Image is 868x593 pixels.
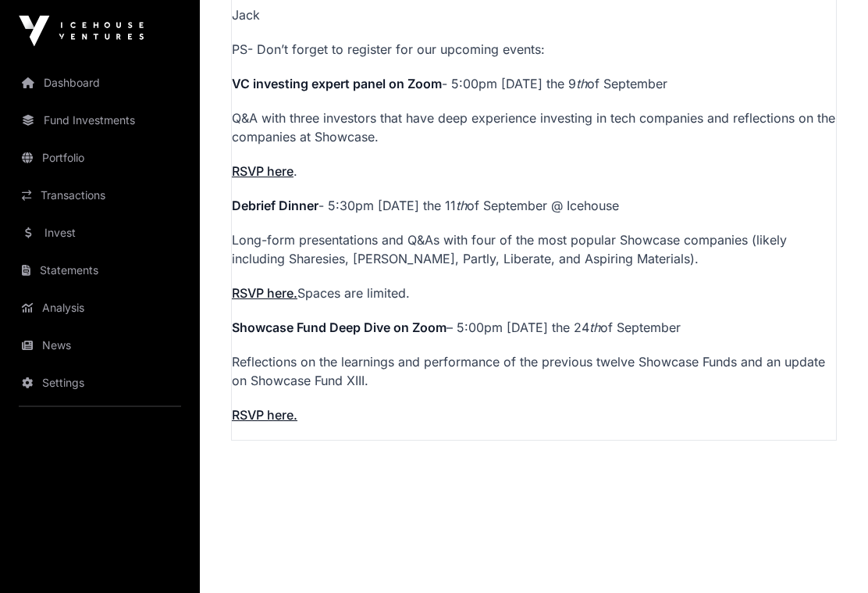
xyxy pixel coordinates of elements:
[589,320,600,336] em: th
[232,6,836,25] p: Jack
[232,408,297,423] a: RSVP here.
[12,141,187,175] a: Portfolio
[232,319,836,338] p: – 5:00pm [DATE] the 24 of September
[232,197,836,216] p: - 5:30pm [DATE] the 11 of September @ Icehouse
[19,16,144,47] img: Icehouse Ventures Logo
[232,75,836,94] p: - 5:00pm [DATE] the 9 of September
[12,66,187,100] a: Dashboard
[12,291,187,325] a: Analysis
[12,216,187,250] a: Invest
[232,320,446,336] strong: Showcase Fund Deep Dive on Zoom
[12,253,187,288] a: Statements
[576,77,587,92] em: th
[790,518,868,593] iframe: Chat Widget
[12,178,187,213] a: Transactions
[232,231,836,269] p: Long-form presentations and Q&As with four of the most popular Showcase companies (likely includi...
[232,41,836,59] p: PS- Don’t forget to register for our upcoming events:
[12,366,187,400] a: Settings
[232,353,836,391] p: Reflections on the learnings and performance of the previous twelve Showcase Funds and an update ...
[232,284,836,303] p: Spaces are limited.
[232,198,318,214] strong: Debrief Dinner
[232,286,297,302] a: RSVP here.
[456,198,467,214] em: th
[232,77,442,92] strong: VC investing expert panel on Zoom
[232,163,836,181] p: .
[12,328,187,363] a: News
[232,164,293,180] a: RSVP here
[232,109,836,147] p: Q&A with three investors that have deep experience investing in tech companies and reflections on...
[12,103,187,138] a: Fund Investments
